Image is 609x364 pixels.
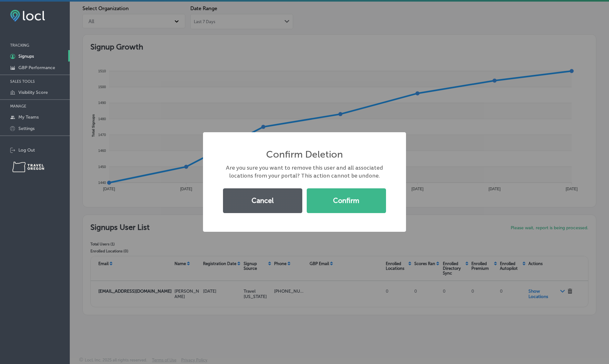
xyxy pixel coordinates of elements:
[18,65,55,70] p: GBP Performance
[18,90,48,95] p: Visibility Score
[307,188,386,213] button: Confirm
[10,10,45,22] img: fda3e92497d09a02dc62c9cd864e3231.png
[223,188,302,213] button: Cancel
[18,114,39,120] p: My Teams
[18,147,35,153] p: Log Out
[219,164,390,180] div: Are you sure you want to remove this user and all associated locations from your portal? This act...
[12,162,44,172] img: Travel Oregon
[18,54,34,59] p: Signups
[266,149,343,160] h2: Confirm Deletion
[18,126,35,131] p: Settings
